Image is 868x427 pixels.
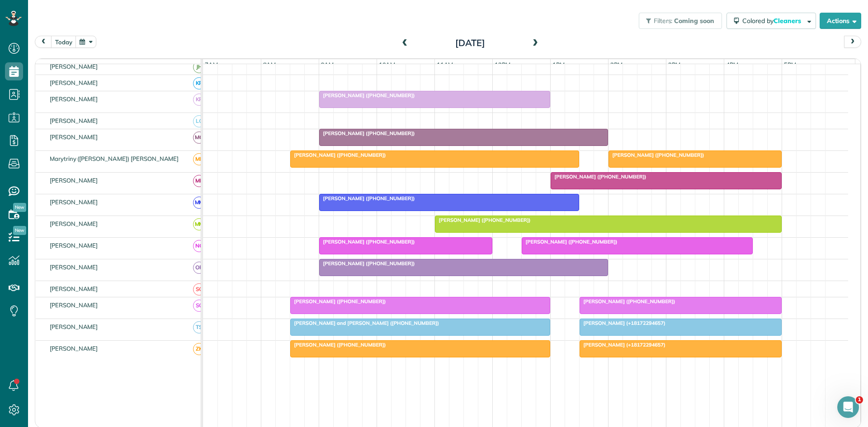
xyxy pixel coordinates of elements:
span: [PERSON_NAME] ([PHONE_NUMBER]) [579,298,676,305]
span: 9am [319,61,336,68]
span: [PERSON_NAME] [48,79,100,86]
span: [PERSON_NAME] ([PHONE_NUMBER]) [290,298,387,305]
span: SC [193,300,205,312]
span: [PERSON_NAME] [48,301,100,309]
span: New [13,226,26,235]
span: MM [193,218,205,230]
span: ZK [193,343,205,355]
button: prev [35,36,52,48]
span: [PERSON_NAME] [48,285,100,292]
span: 11am [435,61,455,68]
span: [PERSON_NAME] ([PHONE_NUMBER]) [319,92,415,99]
span: [PERSON_NAME] and [PERSON_NAME] ([PHONE_NUMBER]) [290,320,440,326]
span: ME [193,153,205,165]
span: [PERSON_NAME] ([PHONE_NUMBER]) [290,152,387,158]
span: KR [193,94,205,106]
span: [PERSON_NAME] [48,117,100,124]
span: [PERSON_NAME] [48,323,100,330]
span: [PERSON_NAME] [48,198,100,206]
span: [PERSON_NAME] [48,263,100,271]
span: 3pm [666,61,682,68]
span: [PERSON_NAME] ([PHONE_NUMBER]) [319,130,415,136]
span: MM [193,197,205,209]
span: JH [193,61,205,73]
span: KR [193,77,205,89]
span: [PERSON_NAME] ([PHONE_NUMBER]) [550,174,647,180]
span: TS [193,321,205,333]
span: [PERSON_NAME] ([PHONE_NUMBER]) [434,217,531,223]
span: [PERSON_NAME] ([PHONE_NUMBER]) [290,342,387,348]
span: [PERSON_NAME] [48,242,100,249]
span: [PERSON_NAME] [48,95,100,103]
span: Cleaners [774,17,802,25]
span: 5pm [782,61,798,68]
span: [PERSON_NAME] [48,63,100,70]
span: Coming soon [674,17,715,25]
span: 2pm [609,61,624,68]
button: Actions [820,13,861,29]
span: [PERSON_NAME] [48,345,100,352]
iframe: Intercom live chat [837,396,859,418]
span: LC [193,115,205,127]
span: [PERSON_NAME] ([PHONE_NUMBER]) [319,239,415,245]
span: [PERSON_NAME] ([PHONE_NUMBER]) [319,260,415,267]
button: Colored byCleaners [726,13,816,29]
button: next [844,36,861,48]
span: [PERSON_NAME] (+18172294657) [579,320,666,326]
span: NC [193,240,205,252]
span: MG [193,131,205,144]
span: 7am [203,61,220,68]
span: 10am [377,61,397,68]
span: Colored by [742,17,804,25]
span: Filters: [654,17,673,25]
span: [PERSON_NAME] (+18172294657) [579,342,666,348]
button: today [51,36,76,48]
span: 8am [261,61,278,68]
span: SC [193,283,205,296]
span: ML [193,175,205,187]
span: 1 [856,396,863,404]
span: New [13,203,26,212]
span: 1pm [551,61,566,68]
span: [PERSON_NAME] ([PHONE_NUMBER]) [608,152,705,158]
span: [PERSON_NAME] [48,177,100,184]
h2: [DATE] [414,38,527,48]
span: 12pm [493,61,512,68]
span: [PERSON_NAME] ([PHONE_NUMBER]) [521,239,618,245]
span: [PERSON_NAME] [48,220,100,227]
span: OR [193,262,205,274]
span: Marytriny ([PERSON_NAME]) [PERSON_NAME] [48,155,180,162]
span: [PERSON_NAME] ([PHONE_NUMBER]) [319,195,415,202]
span: 4pm [724,61,740,68]
span: [PERSON_NAME] [48,133,100,141]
